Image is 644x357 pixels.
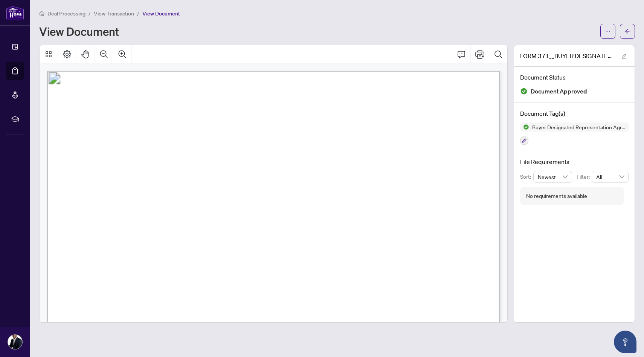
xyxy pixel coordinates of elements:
[39,11,44,16] span: home
[520,109,629,118] h4: Document Tag(s)
[94,10,134,17] span: View Transaction
[596,171,624,182] span: All
[520,173,533,181] p: Sort:
[526,192,587,200] div: No requirements available
[577,173,592,181] p: Filter:
[137,9,139,18] li: /
[605,29,610,34] span: ellipsis
[529,124,629,130] span: Buyer Designated Representation Agreement
[520,73,629,82] h4: Document Status
[8,335,22,349] img: Profile Icon
[520,123,529,132] img: Status Icon
[621,54,627,59] span: edit
[520,51,614,60] span: FORM 371__BUYER DESIGNATED REP AGREEMENT__SOL FRIED.pdf
[538,171,568,182] span: Newest
[142,10,180,17] span: View Document
[89,9,91,18] li: /
[6,6,24,20] img: logo
[520,157,629,166] h4: File Requirements
[520,87,528,95] img: Document Status
[531,86,587,97] span: Document Approved
[625,29,630,34] span: arrow-left
[47,10,85,17] span: Deal Processing
[614,331,636,353] button: Open asap
[39,25,119,37] h1: View Document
